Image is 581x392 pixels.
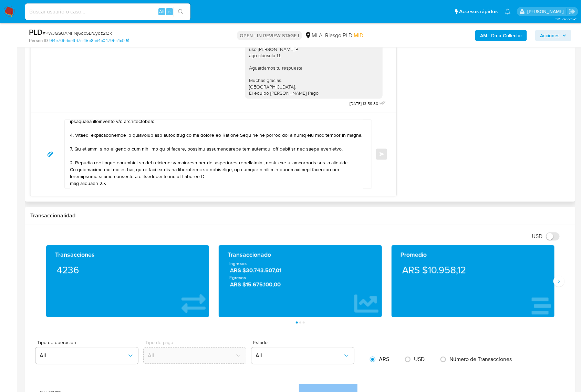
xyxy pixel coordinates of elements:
span: MID [354,31,363,39]
span: s [168,8,170,15]
span: Accesos rápidos [459,8,498,15]
b: Person ID [29,38,48,44]
span: Riesgo PLD: [325,32,363,39]
a: Salir [569,8,576,15]
button: search-icon [174,7,188,17]
input: Buscar usuario o caso... [25,7,190,16]
button: AML Data Collector [475,30,527,41]
h1: Transaccionalidad [30,213,570,219]
textarea: Lore, Ipsumdolo. Sitametco adi el seddoeiusm tem inci. Ut laboreetdol ma aliquae adminimveni qu n... [70,120,363,189]
button: Acciones [535,30,571,41]
b: AML Data Collector [480,30,522,41]
div: MLA [305,32,322,39]
span: # PWJGSUANFNj6qc5Lr6ydz2Qk [43,30,112,37]
b: PLD [29,27,43,38]
span: Alt [159,8,165,15]
a: Notificaciones [505,9,511,14]
span: Acciones [540,30,560,41]
span: [DATE] 13:59:30 [350,101,378,106]
p: OPEN - IN REVIEW STAGE I [237,31,302,40]
p: roxana.vasquez@mercadolibre.com [527,8,566,15]
a: 9f4e70bdae9d7cc15e8bd4c0479bc4c0 [49,38,129,44]
span: 3.157.1-hotfix-5 [556,16,578,22]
